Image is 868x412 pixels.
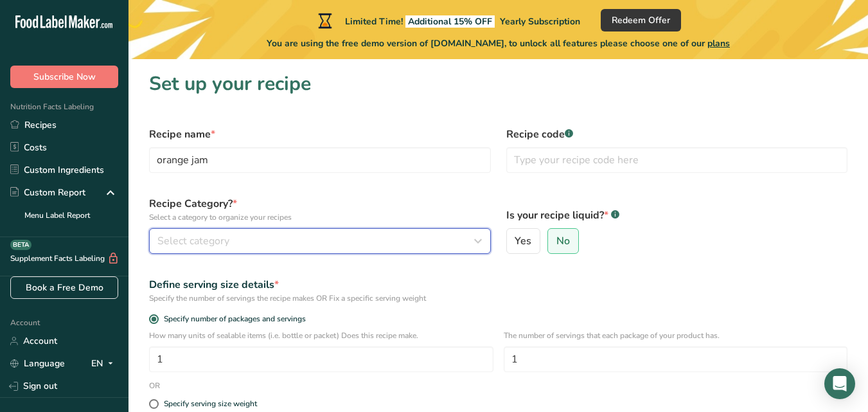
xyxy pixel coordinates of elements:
p: How many units of sealable items (i.e. bottle or packet) Does this recipe make. [149,330,493,341]
input: Type your recipe name here [149,147,491,173]
div: Open Intercom Messenger [824,368,855,399]
div: Specify the number of servings the recipe makes OR Fix a specific serving weight [149,292,847,304]
span: Subscribe Now [33,70,96,84]
span: Additional 15% OFF [405,15,495,28]
div: Limited Time! [315,13,580,28]
a: Language [10,352,65,375]
button: Redeem Offer [601,9,681,31]
div: OR [141,380,168,391]
input: Type your recipe code here [506,147,848,173]
span: Specify number of packages and servings [159,314,306,324]
span: Redeem Offer [612,13,670,27]
div: Define serving size details [149,277,847,292]
div: EN [91,356,118,372]
label: Recipe code [506,127,848,142]
span: Select category [157,233,229,249]
span: No [556,235,570,247]
span: plans [707,37,730,49]
span: Yearly Subscription [500,15,580,28]
p: The number of servings that each package of your product has. [504,330,848,341]
a: Book a Free Demo [10,276,118,299]
h1: Set up your recipe [149,69,847,98]
label: Is your recipe liquid? [506,208,848,223]
div: Custom Report [10,186,85,199]
label: Recipe name [149,127,491,142]
button: Select category [149,228,491,254]
div: BETA [10,240,31,250]
button: Subscribe Now [10,66,118,88]
label: Recipe Category? [149,196,491,223]
p: Select a category to organize your recipes [149,211,491,223]
span: Yes [515,235,531,247]
span: You are using the free demo version of [DOMAIN_NAME], to unlock all features please choose one of... [267,37,730,50]
div: Specify serving size weight [164,399,257,409]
